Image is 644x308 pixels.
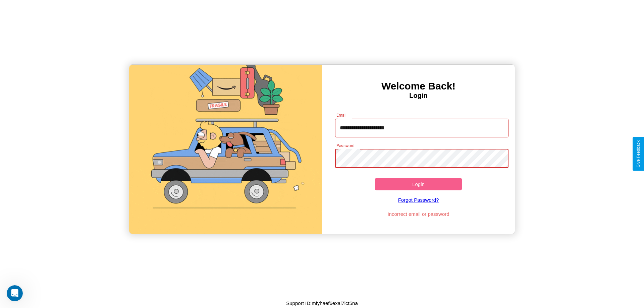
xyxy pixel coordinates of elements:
p: Incorrect email or password [332,209,505,219]
a: Forgot Password? [332,190,505,209]
img: gif [129,65,322,234]
p: Support ID: mfyhaef6exal7ict5na [286,299,358,308]
iframe: Intercom live chat [7,285,23,301]
label: Email [336,112,347,118]
button: Login [375,178,462,190]
h3: Welcome Back! [322,80,515,92]
h4: Login [322,92,515,100]
div: Give Feedback [636,140,641,168]
label: Password [336,143,354,148]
